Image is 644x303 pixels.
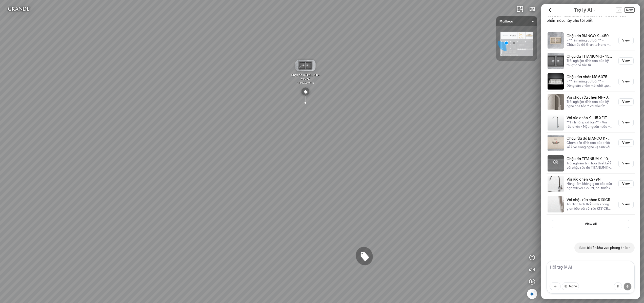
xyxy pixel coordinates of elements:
[618,201,634,208] button: View
[624,7,635,13] button: New Chat
[574,6,596,14] div: AI Guide options
[567,38,612,47] p: - **Tính năng cơ bản** - Chậu rửa đá Granite Nano - màu kem - Bột dá Granite tự nhiên và chất kết...
[552,220,629,228] button: View all
[624,7,635,13] span: New
[297,81,314,84] span: 11.000.000 VND
[548,94,564,110] img: Vòi chậu rửa chén MF-043
[618,119,634,126] button: View
[301,88,309,96] img: type_price_tag_AGYDMGFED66.svg
[567,59,612,68] p: Trải nghiệm đỉnh cao của kỹ thuật chế tác từ [GEOGRAPHIC_DATA] với chậu rửa TITANIUM G-45073. Đượ...
[567,120,612,129] p: **Tính năng cơ bản** - Vòi rửa chén - Một nguồn nước - Chất liệu: Inox 304 - Giải pháp lắp đặt Xp...
[291,73,319,80] span: Chậu đá TITANIUM G-45073
[548,114,564,131] img: Vòi rửa chén K-115 XFIT
[548,73,564,90] img: Chậu rửa chén MS 6075
[4,4,33,14] img: logo
[500,32,533,56] img: 00_KXHYH3JVN6E4.png
[616,7,622,13] button: Change language
[567,161,612,170] p: Trải nghiệm tinh hoa thiết kế Ý với chậu rửa đá TITANIUM K-10573. Được chế tác từ bột đá Granite ...
[295,60,315,71] img: Ch_u____TITANIU_VMFUYMGK9ACD.gif
[567,182,612,190] p: Nâng tầm không gian bếp của bạn với vòi K279N, nơi thiết kế thanh lịch song hành cùng công năng v...
[548,53,564,69] img: Chậu đá TITANIUM G-45073
[567,54,612,59] h3: Chậu đá TITANIUM G-45073
[618,180,634,187] button: View
[567,75,612,79] h3: Chậu rửa chén MS 6075
[547,13,635,23] p: Nếu bạn muốn xem thêm chi tiết về bất kỳ sản phẩm nào, hãy cho tôi biết!
[567,177,612,182] h3: Vòi rửa chén K279N
[548,196,564,212] img: Vòi chậu rửa chén K131CR
[567,141,612,149] p: Chạm đến đỉnh cao của thiết kế Ý và công nghệ vệ sinh với chậu rửa BIANCO K-45062. Được chế tác t...
[567,157,612,161] h3: Chậu đá TITANIUM K-10573
[499,16,534,26] span: Malloca
[618,57,634,64] button: View
[548,135,564,151] img: Chậu rửa đá BIANCO K-45062
[567,79,612,88] p: - **Tính năng cơ bản** - Dòng sản phẩm mới chế tạo bán thủ công - Thép không rỉ 304 - Độ dày 1.0m...
[616,7,622,13] span: VI
[548,155,564,171] img: Chậu đá TITANIUM K-10573
[548,176,564,192] img: Vòi rửa chén K279N
[567,198,612,202] h3: Vòi chậu rửa chén K131CR
[618,139,634,146] button: View
[618,98,634,105] button: View
[548,32,564,49] img: Chậu dá BIANCO K-45062
[567,100,612,109] p: Trải nghiệm đỉnh cao của kỹ nghệ chế tác Ý với vòi rửa MF-043. Lớp hoàn thiện giả đá độc đáo mang...
[618,37,634,44] button: View
[567,136,612,141] h3: Chậu rửa đá BIANCO K-45062
[578,245,631,250] p: đưa tôi đến khu vực phòng khách
[618,78,634,85] button: View
[567,34,612,38] h3: Chậu dá BIANCO K-45062
[574,7,592,14] span: Trợ lý AI
[618,160,634,167] button: View
[567,95,612,100] h3: Vòi chậu rửa chén MF-043
[562,282,579,290] button: Nghe
[567,116,612,120] h3: Vòi rửa chén K-115 XFIT
[567,202,612,211] p: Tái định hình thẩm mỹ không gian bếp với vòi rửa K131CR, một kiệt tác của thiết kế hình học hiện ...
